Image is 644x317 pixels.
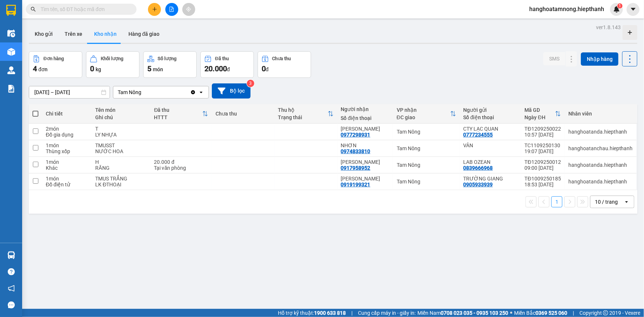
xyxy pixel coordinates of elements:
button: Kho gửi [29,25,59,43]
div: Khác [46,165,88,171]
div: Thùng xốp [46,148,88,154]
div: Tam Nông [397,179,456,185]
div: Khối lượng [101,56,123,61]
button: Khối lượng0kg [86,51,140,78]
input: Select a date range. [29,86,110,98]
div: VP nhận [397,107,450,113]
span: hanghoatamnong.hiepthanh [523,4,610,14]
div: TC1109250130 [525,142,561,148]
div: CTY LẠC QUAN [464,126,517,132]
div: Chưa thu [272,56,291,61]
button: Kho nhận [88,25,123,43]
div: 18:53 [DATE] [525,182,561,187]
span: copyright [603,310,608,316]
div: TMUS TRẮNG [95,176,147,182]
div: Tạo kho hàng mới [623,25,637,40]
sup: 1 [617,3,623,8]
div: 0919199321 [341,182,371,187]
div: TMUSST [95,142,147,148]
div: Tại văn phòng [154,165,208,171]
div: 0977298931 [341,132,371,138]
span: Miền Nam [417,309,508,317]
span: ⚪️ [510,311,512,314]
div: Đã thu [215,56,229,61]
span: notification [8,285,15,292]
div: 1 món [46,176,88,182]
div: 0917958952 [341,165,371,171]
div: 2 món [46,126,88,132]
img: warehouse-icon [7,48,15,56]
div: hanghoatanda.hiepthanh [568,179,633,185]
input: Tìm tên, số ĐT hoặc mã đơn [41,5,128,13]
div: 1 món [46,159,88,165]
th: Toggle SortBy [521,104,565,124]
span: 0 [90,64,94,73]
div: Đồ gia dụng [46,132,88,138]
sup: 3 [247,80,254,87]
div: HTTT [154,114,202,120]
button: Bộ lọc [212,83,251,99]
img: warehouse-icon [7,66,15,74]
div: Tam Nông [118,89,141,96]
button: Chưa thu0đ [258,51,311,78]
svg: open [624,199,630,205]
span: Cung cấp máy in - giấy in: [358,309,416,317]
span: 0 [262,64,266,73]
div: 09:00 [DATE] [525,165,561,171]
div: Người gửi [464,107,517,113]
div: Tam Nông [397,145,456,151]
div: 0974833810 [341,148,371,154]
button: 1 [551,196,562,207]
th: Toggle SortBy [393,104,460,124]
div: hanghoatanda.hiepthanh [568,162,633,168]
div: hanghoatanchau.hiepthanh [568,145,633,151]
button: aim [182,3,195,16]
div: RĂNG [95,165,147,171]
span: | [351,309,352,317]
span: caret-down [630,6,637,13]
img: icon-new-feature [613,6,620,13]
div: Đã thu [154,107,202,113]
div: H [95,159,147,165]
div: Trạng thái [278,114,328,120]
span: đ [266,66,269,72]
img: warehouse-icon [7,30,15,37]
div: 20.000 đ [154,159,208,165]
div: TĐ1209250022 [525,126,561,132]
th: Toggle SortBy [151,104,212,124]
div: LY NHỰA [95,132,147,138]
div: ĐC giao [397,114,450,120]
svg: Clear value [190,89,196,95]
div: 1 món [46,142,88,148]
span: 20.000 [204,64,227,73]
img: solution-icon [7,85,15,93]
div: NHƠN [341,142,389,148]
div: Người nhận [341,106,389,112]
span: đ [227,66,230,72]
div: Chi tiết [46,111,88,117]
div: Đồ điện tử [46,182,88,187]
button: file-add [165,3,178,16]
div: Chưa thu [216,111,271,117]
span: 4 [33,64,37,73]
button: Hàng đã giao [123,25,165,43]
div: Số lượng [158,56,177,61]
div: 0839666968 [464,165,493,171]
div: TRƯỜNG GIANG [464,176,517,182]
div: Thu hộ [278,107,328,113]
div: LK ĐTHOẠI [95,182,147,187]
input: Selected Tam Nông. [142,89,143,96]
span: món [153,66,163,72]
span: 1 [619,3,621,8]
span: Miền Bắc [514,309,567,317]
span: message [8,302,15,309]
div: VÂN [464,142,517,148]
button: Trên xe [59,25,88,43]
div: 0777234555 [464,132,493,138]
strong: 1900 633 818 [314,310,346,316]
div: Số điện thoại [464,114,517,120]
div: Tam Nông [397,162,456,168]
span: plus [152,7,157,12]
div: 0905933939 [464,182,493,187]
button: Nhập hàng [581,52,619,66]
